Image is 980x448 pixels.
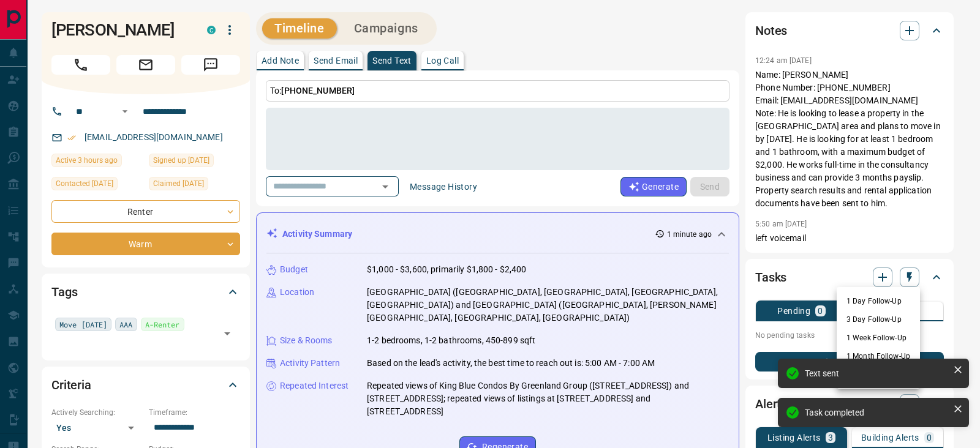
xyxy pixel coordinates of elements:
li: 1 Day Follow-Up [837,292,920,310]
div: Text sent [805,368,948,378]
li: 1 Week Follow-Up [837,329,920,347]
li: 1 Month Follow-Up [837,347,920,365]
div: Task completed [805,408,948,417]
li: 3 Day Follow-Up [837,310,920,329]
